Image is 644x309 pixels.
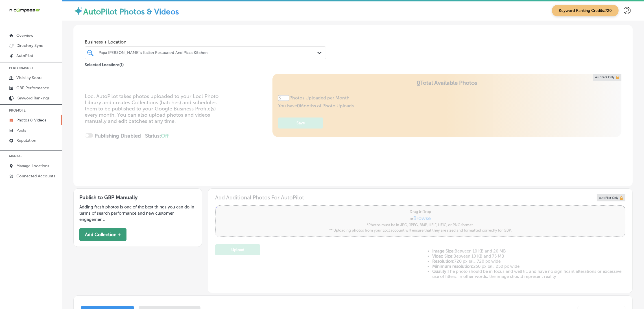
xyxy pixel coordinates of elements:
p: Visibility Score [16,75,43,80]
p: AutoPilot [16,53,33,58]
button: Add Collection + [79,228,126,241]
p: Manage Locations [16,164,49,168]
h3: Publish to GBP Manually [79,194,196,201]
p: Adding fresh photos is one of the best things you can do in terms of search performance and new c... [79,204,196,223]
img: autopilot-icon [73,6,83,16]
div: Papa [PERSON_NAME]'s Italian Restaurant And Pizza Kitchen [99,50,318,55]
p: Keyword Rankings [16,96,49,101]
label: AutoPilot Photos & Videos [83,7,179,16]
p: GBP Performance [16,86,49,90]
p: Reputation [16,138,36,143]
span: Keyword Ranking Credits: 720 [552,5,619,16]
p: Overview [16,33,33,38]
p: Directory Sync [16,43,43,48]
p: Photos & Videos [16,118,46,123]
span: Business + Location [85,39,326,45]
p: Connected Accounts [16,174,55,179]
p: Selected Locations ( 1 ) [85,60,124,67]
p: Posts [16,128,26,133]
img: 660ab0bf-5cc7-4cb8-ba1c-48b5ae0f18e60NCTV_CLogo_TV_Black_-500x88.png [9,8,40,13]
